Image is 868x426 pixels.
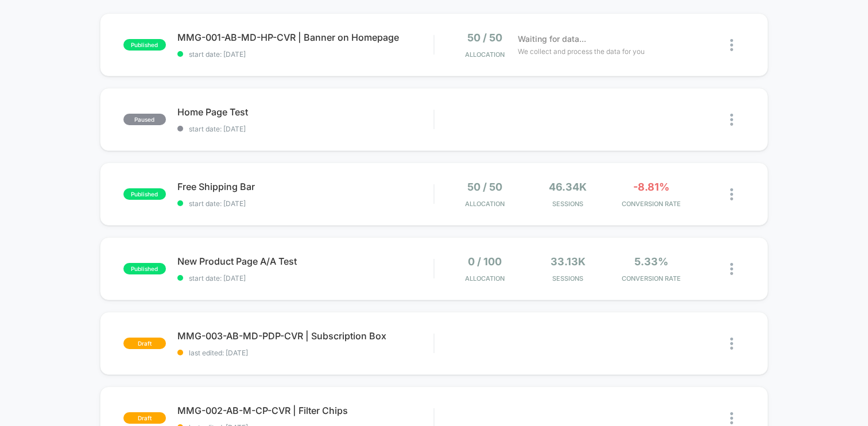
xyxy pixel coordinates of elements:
span: -8.81% [633,181,669,193]
span: Home Page Test [177,106,433,118]
span: Allocation [465,51,505,59]
span: 5.33% [634,255,668,268]
span: published [123,188,166,200]
span: start date: [DATE] [177,125,433,133]
span: Free Shipping Bar [177,181,433,192]
span: 50 / 50 [467,181,502,193]
span: New Product Page A/A Test [177,255,433,267]
span: draft [123,412,166,424]
img: close [730,338,733,350]
span: Waiting for data... [518,33,586,45]
span: 50 / 50 [467,32,502,44]
span: published [123,39,166,51]
img: close [730,114,733,126]
span: CONVERSION RATE [613,200,690,208]
span: 0 / 100 [468,255,502,268]
span: draft [123,338,166,349]
img: close [730,39,733,51]
img: close [730,188,733,200]
span: last edited: [DATE] [177,348,433,357]
span: We collect and process the data for you [518,46,645,57]
span: CONVERSION RATE [613,274,690,282]
span: 46.34k [549,181,587,193]
span: Allocation [465,274,505,282]
span: MMG-002-AB-M-CP-CVR | Filter Chips [177,405,433,416]
span: published [123,263,166,274]
img: close [730,263,733,275]
span: MMG-001-AB-MD-HP-CVR | Banner on Homepage [177,32,433,43]
span: start date: [DATE] [177,274,433,282]
span: start date: [DATE] [177,50,433,59]
span: Allocation [465,200,505,208]
span: MMG-003-AB-MD-PDP-CVR | Subscription Box [177,330,433,342]
span: Sessions [529,274,607,282]
span: 33.13k [551,255,586,268]
span: Sessions [529,200,607,208]
span: start date: [DATE] [177,199,433,208]
img: close [730,412,733,424]
span: paused [123,114,166,125]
